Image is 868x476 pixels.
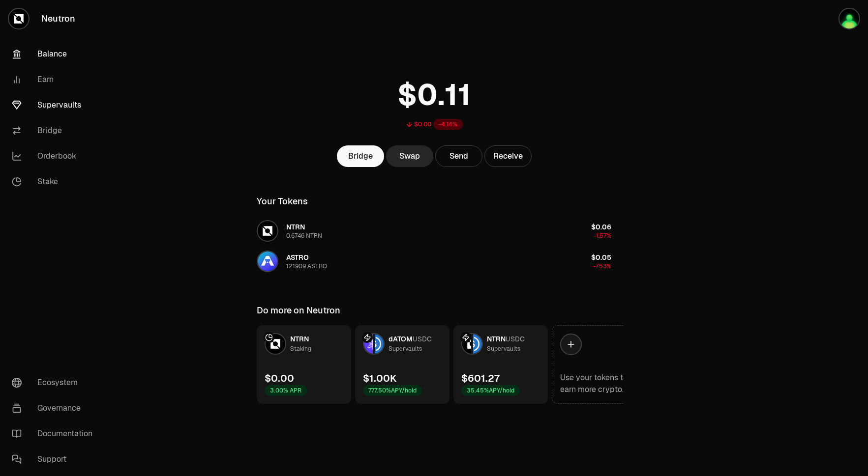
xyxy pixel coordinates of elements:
div: Supervaults [389,344,422,354]
a: Use your tokens to earn more crypto. [552,325,646,404]
div: 3.00% APR [265,385,307,396]
a: Earn [4,67,106,92]
span: $0.06 [591,223,611,231]
div: $601.27 [461,371,500,385]
span: NTRN [286,223,305,231]
a: Governance [4,395,106,421]
div: Staking [290,344,311,354]
span: USDC [506,335,525,343]
a: NTRN LogoNTRNStaking$0.003.00% APR [257,325,351,404]
a: Orderbook [4,143,106,169]
a: Swap [386,145,433,167]
button: Send [435,145,482,167]
div: $0.00 [414,120,431,128]
div: 12.1909 ASTRO [286,262,327,270]
a: NTRN LogoUSDC LogoNTRNUSDCSupervaults$601.2735.45%APY/hold [453,325,548,404]
div: Your Tokens [257,195,308,208]
span: dATOM [389,335,413,343]
img: ASTRO Logo [258,252,277,271]
span: NTRN [290,335,309,343]
div: -4.14% [433,119,463,130]
a: Ecosystem [4,370,106,395]
div: 35.45% APY/hold [461,385,520,396]
button: NTRN LogoNTRN0.6746 NTRN$0.06-1.57% [251,216,617,246]
img: Llewyn Terra [839,9,859,28]
img: USDC Logo [375,334,384,354]
a: dATOM LogoUSDC LogodATOMUSDCSupervaults$1.00K777.50%APY/hold [355,325,449,404]
a: Stake [4,169,106,195]
span: -7.53% [593,262,611,270]
span: NTRN [487,335,506,343]
button: ASTRO LogoASTRO12.1909 ASTRO$0.05-7.53% [251,247,617,276]
img: NTRN Logo [258,221,277,241]
img: dATOM Logo [364,334,373,354]
a: Bridge [4,118,106,143]
div: $1.00K [363,371,396,385]
span: ASTRO [286,253,309,262]
a: Documentation [4,421,106,447]
span: -1.57% [594,232,611,240]
a: Bridge [337,145,384,167]
div: Use your tokens to earn more crypto. [560,372,638,395]
a: Balance [4,41,106,67]
img: USDC Logo [473,334,482,354]
a: Supervaults [4,92,106,118]
div: 777.50% APY/hold [363,385,422,396]
img: NTRN Logo [462,334,471,354]
span: $0.05 [591,253,611,262]
a: Support [4,447,106,472]
span: USDC [413,335,432,343]
button: Receive [484,145,532,167]
div: Do more on Neutron [257,304,340,317]
img: NTRN Logo [266,334,285,354]
div: $0.00 [265,371,294,385]
div: 0.6746 NTRN [286,232,322,240]
div: Supervaults [487,344,520,354]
